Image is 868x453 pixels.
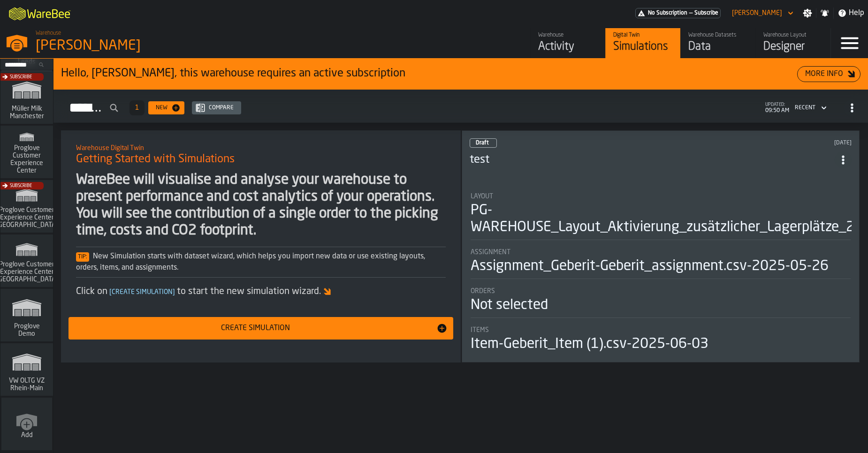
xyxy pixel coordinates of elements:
[76,252,89,262] span: Tip:
[471,193,851,200] div: Title
[688,39,748,54] div: Data
[765,102,789,107] span: updated:
[470,152,835,167] h3: test
[148,101,184,114] button: button-New
[10,183,32,189] span: Subscribe
[61,130,461,362] div: ItemListCard-
[471,249,851,256] div: Title
[76,285,446,298] div: Click on to start the new simulation wizard.
[152,105,171,111] div: New
[530,28,605,58] a: link-to-/wh/i/1653e8cc-126b-480f-9c47-e01e76aa4a88/feed/
[763,39,823,54] div: Designer
[4,144,49,174] span: Proglove Customer Experience Center
[755,28,830,58] a: link-to-/wh/i/1653e8cc-126b-480f-9c47-e01e76aa4a88/designer
[205,105,237,111] div: Compare
[470,138,497,148] div: status-0 2
[135,105,139,111] span: 1
[36,38,289,54] div: [PERSON_NAME]
[605,28,680,58] a: link-to-/wh/i/1653e8cc-126b-480f-9c47-e01e76aa4a88/simulations
[538,32,598,38] div: Warehouse
[0,234,53,289] a: link-to-/wh/i/b725f59e-a7b8-4257-9acf-85a504d5909c/simulations
[732,9,782,17] div: DropdownMenuValue-Sebastian Petruch Petruch
[849,8,864,19] span: Help
[471,193,851,240] div: stat-Layout
[765,107,789,114] span: 09:50 AM
[694,10,718,16] span: Subscribe
[801,68,847,80] div: More Info
[53,59,868,90] div: ItemListCard-
[471,249,851,279] div: stat-Assignment
[0,343,53,398] a: link-to-/wh/i/44979e6c-6f66-405e-9874-c1e29f02a54a/simulations
[471,326,851,334] div: Title
[613,32,673,38] div: Digital Twin
[675,140,852,146] div: Updated: 6/16/2025, 2:25:12 PM Created: 6/16/2025, 2:25:02 PM
[471,297,548,314] div: Not selected
[471,287,851,295] div: Title
[21,431,33,439] span: Add
[0,180,53,234] a: link-to-/wh/i/fa949e79-6535-42a1-9210-3ec8e248409d/simulations
[470,183,852,355] section: card-SimulationDashboardCard-draft
[192,101,241,114] button: button-Compare
[1,398,52,452] a: link-to-/wh/new
[635,8,721,18] div: Menu Subscription
[635,8,721,18] a: link-to-/wh/i/1653e8cc-126b-480f-9c47-e01e76aa4a88/pricing/
[4,323,49,338] span: Proglove Demo
[107,289,177,295] span: Create Simulation
[476,140,489,146] span: Draft
[791,102,829,113] div: DropdownMenuValue-4
[36,30,61,37] span: Warehouse
[74,323,436,334] div: Create Simulation
[471,326,851,353] div: stat-Items
[689,10,693,16] span: —
[462,130,860,362] div: ItemListCard-DashboardItemContainer
[10,75,32,80] span: Subscribe
[76,152,235,167] span: Getting Started with Simulations
[76,251,446,273] div: New Simulation starts with dataset wizard, which helps you import new data or use existing layout...
[816,8,833,18] label: button-toggle-Notifications
[173,289,175,295] span: ]
[126,100,148,115] div: ButtonLoadMore-Load More-Prev-First-Last
[688,32,748,38] div: Warehouse Datasets
[799,8,816,18] label: button-toggle-Settings
[76,143,446,152] h2: Sub Title
[831,28,868,58] label: button-toggle-Menu
[471,336,708,353] div: Item-Geberit_Item (1).csv-2025-06-03
[76,172,446,239] div: WareBee will visualise and analyse your warehouse to present performance and cost analytics of yo...
[680,28,755,58] a: link-to-/wh/i/1653e8cc-126b-480f-9c47-e01e76aa4a88/data
[538,39,598,54] div: Activity
[728,8,795,19] div: DropdownMenuValue-Sebastian Petruch Petruch
[471,326,489,334] span: Items
[471,193,493,200] span: Layout
[109,289,112,295] span: [
[4,377,49,392] span: VW OLTG VZ Rhein-Main
[0,71,53,126] a: link-to-/wh/i/b09612b5-e9f1-4a3a-b0a4-784729d61419/simulations
[797,66,860,82] button: button-More Info
[763,32,823,38] div: Warehouse Layout
[0,289,53,343] a: link-to-/wh/i/e36b03eb-bea5-40ab-83a2-6422b9ded721/simulations
[53,90,868,123] h2: button-Simulations
[0,126,53,180] a: link-to-/wh/i/ad8a128b-0962-41b6-b9c5-f48cc7973f93/simulations
[471,258,829,275] div: Assignment_Geberit-Geberit_assignment.csv-2025-05-26
[471,249,510,256] span: Assignment
[795,105,815,111] div: DropdownMenuValue-4
[69,138,453,172] div: title-Getting Started with Simulations
[471,287,851,318] div: stat-Orders
[834,8,868,19] label: button-toggle-Help
[613,39,673,54] div: Simulations
[648,10,687,16] span: No Subscription
[61,66,797,81] div: Hello, [PERSON_NAME], this warehouse requires an active subscription
[69,317,453,340] button: button-Create Simulation
[471,287,495,295] span: Orders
